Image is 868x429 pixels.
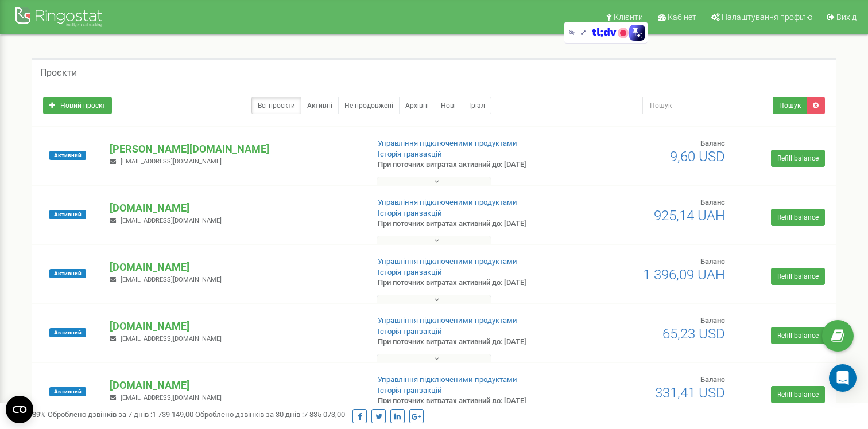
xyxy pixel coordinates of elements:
span: Клієнти [614,13,643,22]
span: Налаштування профілю [722,13,812,22]
p: [DOMAIN_NAME] [110,201,359,216]
a: Refill balance [771,327,825,344]
span: Активний [49,151,86,160]
a: Новий проєкт [43,97,112,114]
a: Історія транзакцій [378,386,442,395]
span: Вихід [836,13,857,22]
a: Refill balance [771,150,825,167]
span: [EMAIL_ADDRESS][DOMAIN_NAME] [121,276,222,283]
span: [EMAIL_ADDRESS][DOMAIN_NAME] [121,158,222,165]
span: Оброблено дзвінків за 7 днів : [48,410,193,419]
a: Тріал [462,97,491,114]
p: [DOMAIN_NAME] [110,319,359,334]
button: Пошук [773,97,807,114]
p: [PERSON_NAME][DOMAIN_NAME] [110,142,359,157]
span: [EMAIL_ADDRESS][DOMAIN_NAME] [121,335,222,342]
span: 65,23 USD [662,326,725,342]
input: Пошук [642,97,773,114]
span: Баланс [700,375,725,384]
p: [DOMAIN_NAME] [110,378,359,393]
a: Управління підключеними продуктами [378,316,517,325]
a: Історія транзакцій [378,268,442,276]
p: При поточних витратах активний до: [DATE] [378,337,560,348]
a: Управління підключеними продуктами [378,198,517,206]
p: При поточних витратах активний до: [DATE] [378,278,560,288]
span: [EMAIL_ADDRESS][DOMAIN_NAME] [121,394,222,401]
p: [DOMAIN_NAME] [110,260,359,275]
p: При поточних витратах активний до: [DATE] [378,159,560,170]
a: Активні [301,97,339,114]
span: 1 396,09 UAH [643,267,725,283]
a: Історія транзакцій [378,327,442,336]
span: Баланс [700,198,725,206]
a: Refill balance [771,386,825,403]
p: При поточних витратах активний до: [DATE] [378,396,560,407]
span: Оброблено дзвінків за 30 днів : [195,410,345,419]
a: Не продовжені [338,97,400,114]
img: Ringostat Logo [14,5,106,32]
a: Нові [435,97,462,114]
span: Баланс [700,316,725,325]
u: 7 835 073,00 [304,410,345,419]
span: Активний [49,269,86,278]
a: Управління підключеними продуктами [378,257,517,266]
a: Refill balance [771,268,825,285]
span: Кабінет [668,13,696,22]
button: Open CMP widget [6,396,33,423]
span: [EMAIL_ADDRESS][DOMAIN_NAME] [121,217,222,224]
a: Управління підключеними продуктами [378,375,517,384]
h5: Проєкти [40,68,77,78]
a: Управління підключеними продуктами [378,139,517,147]
a: Refill balance [771,209,825,226]
span: Активний [49,328,86,337]
span: Баланс [700,139,725,147]
span: Активний [49,387,86,396]
span: 925,14 UAH [654,208,725,224]
span: 9,60 USD [670,149,725,165]
span: 331,41 USD [655,385,725,401]
a: Архівні [399,97,435,114]
p: При поточних витратах активний до: [DATE] [378,219,560,229]
a: Всі проєкти [251,97,301,114]
span: Баланс [700,257,725,266]
a: Історія транзакцій [378,209,442,217]
span: Активний [49,210,86,219]
div: Open Intercom Messenger [829,364,857,392]
a: Історія транзакцій [378,150,442,158]
u: 1 739 149,00 [152,410,193,419]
